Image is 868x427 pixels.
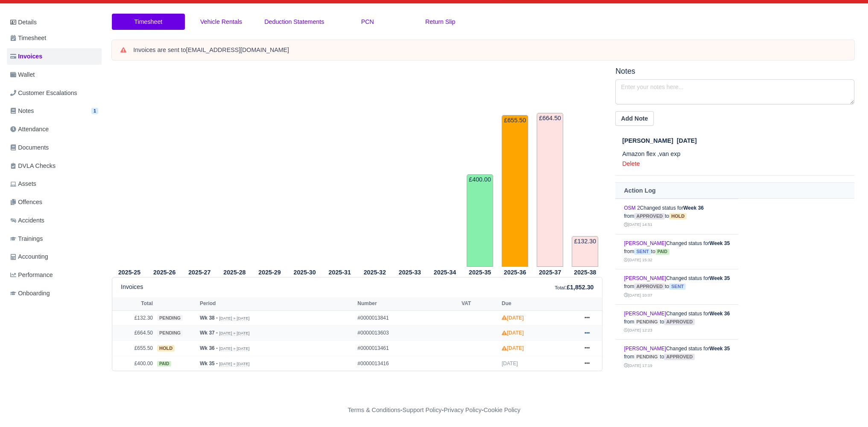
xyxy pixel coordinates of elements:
[185,14,258,30] a: Vehicle Rentals
[615,67,854,76] h5: Notes
[683,205,704,211] strong: Week 36
[7,103,102,119] a: Notes 1
[615,234,738,269] td: Changed status for from to
[615,269,738,305] td: Changed status for from to
[615,111,653,126] button: Add Note
[252,267,287,277] th: 2025-29
[624,328,652,332] small: [DATE] 12:23
[7,176,102,192] a: Assets
[634,213,665,219] span: approved
[10,70,35,80] span: Wallet
[624,275,666,281] a: [PERSON_NAME]
[10,124,49,134] span: Attendance
[624,222,652,227] small: [DATE] 14:51
[121,283,143,291] h6: Invoices
[355,326,459,341] td: #0000013603
[709,275,730,281] strong: Week 35
[615,199,738,234] td: Changed status for from to
[219,316,249,321] small: [DATE] » [DATE]
[10,216,44,225] span: Accidents
[112,14,185,30] a: Timesheet
[10,197,42,207] span: Offences
[200,315,218,321] strong: Wk 38 -
[355,356,459,371] td: #0000013416
[500,297,576,310] th: Due
[157,361,171,367] span: paid
[7,194,102,211] a: Offences
[186,46,289,53] strong: [EMAIL_ADDRESS][DOMAIN_NAME]
[7,48,102,65] a: Invoices
[622,149,854,159] p: Amazon flex ,van exp
[7,139,102,156] a: Documents
[112,267,147,277] th: 2025-25
[200,361,218,366] strong: Wk 35 -
[502,115,528,267] td: £655.50
[624,311,666,317] a: [PERSON_NAME]
[331,14,404,30] a: PCN
[567,284,593,291] strong: £1,852.30
[624,363,652,368] small: [DATE] 17:19
[219,331,249,336] small: [DATE] » [DATE]
[10,179,36,189] span: Assets
[257,14,331,30] a: Deduction Statements
[157,345,175,352] span: hold
[10,289,50,298] span: Onboarding
[7,248,102,265] a: Accounting
[634,248,651,255] span: sent
[7,30,102,46] a: Timesheet
[10,161,56,171] span: DVLA Checks
[669,283,686,290] span: sent
[497,267,532,277] th: 2025-36
[572,236,598,267] td: £132.30
[133,46,846,55] div: Invoices are sent to
[217,267,252,277] th: 2025-28
[198,297,355,310] th: Period
[219,346,249,351] small: [DATE] » [DATE]
[622,160,640,167] a: Delete
[502,345,524,351] strong: [DATE]
[555,285,565,290] small: Total
[355,310,459,326] td: #0000013841
[427,267,462,277] th: 2025-34
[112,340,155,356] td: £655.50
[532,267,567,277] th: 2025-37
[200,330,218,336] strong: Wk 37 -
[404,14,477,30] a: Return Slip
[825,386,868,427] iframe: Chat Widget
[502,315,524,321] strong: [DATE]
[112,326,155,341] td: £664.50
[91,108,98,114] span: 1
[467,174,493,267] td: £400.00
[355,340,459,356] td: #0000013461
[655,249,669,255] span: paid
[403,407,442,413] a: Support Policy
[7,85,102,101] a: Customer Escalations
[10,270,53,280] span: Performance
[200,345,218,351] strong: Wk 36 -
[10,52,42,61] span: Invoices
[709,311,730,317] strong: Week 36
[537,113,563,266] td: £664.50
[615,340,738,375] td: Changed status for from to
[634,283,665,290] span: approved
[112,310,155,326] td: £132.30
[624,257,652,262] small: [DATE] 15:32
[7,14,102,30] a: Details
[634,354,660,360] span: pending
[10,143,49,153] span: Documents
[567,267,602,277] th: 2025-38
[7,231,102,247] a: Trainings
[10,88,77,98] span: Customer Escalations
[147,267,182,277] th: 2025-26
[7,158,102,174] a: DVLA Checks
[669,213,687,219] span: hold
[322,267,357,277] th: 2025-31
[10,252,48,262] span: Accounting
[10,33,46,43] span: Timesheet
[624,293,652,297] small: [DATE] 10:07
[191,405,678,415] div: - - -
[112,356,155,371] td: £400.00
[157,315,183,321] span: pending
[555,283,593,292] div: :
